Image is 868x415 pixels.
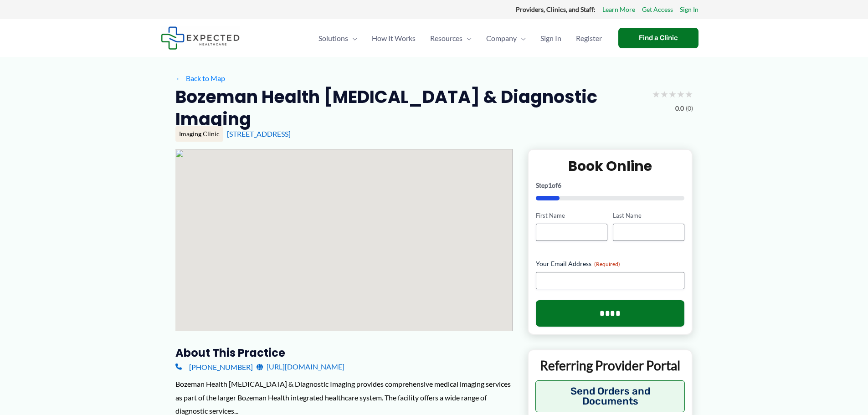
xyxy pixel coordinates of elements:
[318,22,348,54] span: Solutions
[175,74,184,82] span: ←
[602,4,635,15] a: Learn More
[536,182,685,189] p: Step of
[175,86,645,131] h2: Bozeman Health [MEDICAL_DATA] & Diagnostic Imaging
[479,22,533,54] a: CompanyMenu Toggle
[548,181,552,189] span: 1
[516,5,596,13] strong: Providers, Clinics, and Staff:
[486,22,517,54] span: Company
[175,346,513,360] h3: About this practice
[675,102,684,114] span: 0.0
[652,86,660,102] span: ★
[372,22,416,54] span: How It Works
[680,4,699,15] a: Sign In
[423,22,479,54] a: ResourcesMenu Toggle
[677,86,685,102] span: ★
[161,26,240,50] img: Expected Healthcare Logo - side, dark font, small
[175,126,223,142] div: Imaging Clinic
[536,259,685,268] label: Your Email Address
[686,102,693,114] span: (0)
[642,4,673,15] a: Get Access
[365,22,423,54] a: How It Works
[569,22,609,54] a: Register
[618,28,699,48] a: Find a Clinic
[660,86,668,102] span: ★
[594,261,620,267] span: (Required)
[517,22,526,54] span: Menu Toggle
[533,22,569,54] a: Sign In
[535,380,685,412] button: Send Orders and Documents
[348,22,357,54] span: Menu Toggle
[685,86,693,102] span: ★
[462,22,472,54] span: Menu Toggle
[576,22,602,54] span: Register
[668,86,677,102] span: ★
[311,22,365,54] a: SolutionsMenu Toggle
[558,181,561,189] span: 6
[613,211,684,220] label: Last Name
[430,22,462,54] span: Resources
[227,129,291,138] a: [STREET_ADDRESS]
[257,360,344,374] a: [URL][DOMAIN_NAME]
[536,157,685,175] h2: Book Online
[540,22,561,54] span: Sign In
[535,357,685,374] p: Referring Provider Portal
[311,22,609,54] nav: Primary Site Navigation
[175,72,225,85] a: ←Back to Map
[536,211,607,220] label: First Name
[175,360,253,374] a: [PHONE_NUMBER]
